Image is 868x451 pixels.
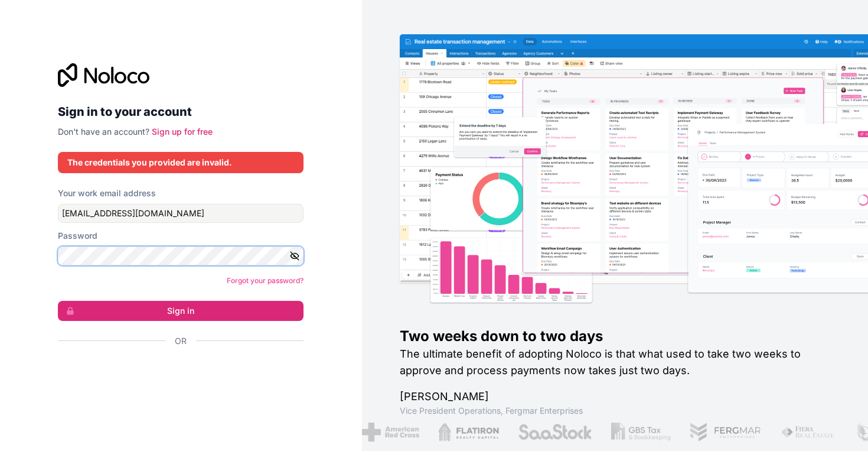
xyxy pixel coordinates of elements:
[601,423,661,442] img: /assets/gbstax-C-GtDUiK.png
[58,301,304,321] button: Sign in
[400,346,831,379] h2: The ultimate benefit of adopting Noloco is that what used to take two weeks to approve and proces...
[400,388,831,405] h1: [PERSON_NAME]
[58,101,304,122] h2: Sign in to your account
[175,335,187,347] span: Or
[771,423,826,442] img: /assets/fiera-fwj2N5v4.png
[400,327,831,346] h1: Two weeks down to two days
[227,276,304,285] a: Forgot your password?
[680,423,752,442] img: /assets/fergmar-CudnrXN5.png
[67,157,294,168] div: The credentials you provided are invalid.
[352,423,409,442] img: /assets/american-red-cross-BAupjrZR.png
[428,423,490,442] img: /assets/flatiron-C8eUkumj.png
[508,423,582,442] img: /assets/saastock-C6Zbiodz.png
[58,230,97,242] label: Password
[58,246,304,265] input: Password
[58,204,304,223] input: Email address
[58,126,149,137] span: Don't have an account?
[58,187,156,199] label: Your work email address
[52,360,300,386] iframe: Sign in with Google Button
[400,405,831,417] h1: Vice President Operations , Fergmar Enterprises
[152,126,213,137] a: Sign up for free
